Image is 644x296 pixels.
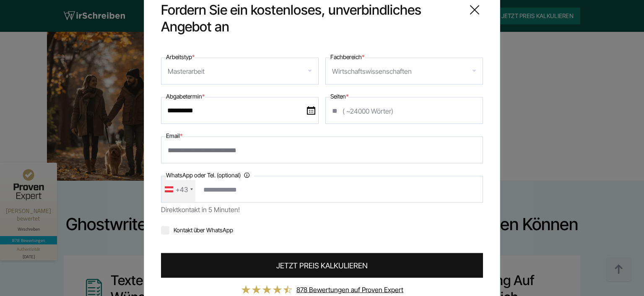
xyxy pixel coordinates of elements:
div: Direktkontakt in 5 Minuten! [161,203,483,216]
label: Kontakt über WhatsApp [161,226,233,234]
label: Arbeitstyp [166,52,195,62]
input: date [161,97,319,124]
label: WhatsApp oder Tel. (optional) [166,170,254,180]
div: Telephone country code [161,177,195,203]
label: Abgabetermin [166,91,205,101]
span: JETZT PREIS KALKULIEREN [276,260,368,271]
div: Masterarbeit [168,65,205,78]
img: date [307,106,315,115]
button: JETZT PREIS KALKULIEREN [161,253,483,278]
a: 878 Bewertungen auf Proven Expert [296,286,403,294]
div: Wirtschaftswissenschaften [332,65,412,78]
label: Fachbereich [330,52,364,62]
span: Fordern Sie ein kostenloses, unverbindliches Angebot an [161,2,460,35]
div: +43 [176,183,188,196]
label: Seiten [330,91,348,101]
label: Email [166,131,182,141]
